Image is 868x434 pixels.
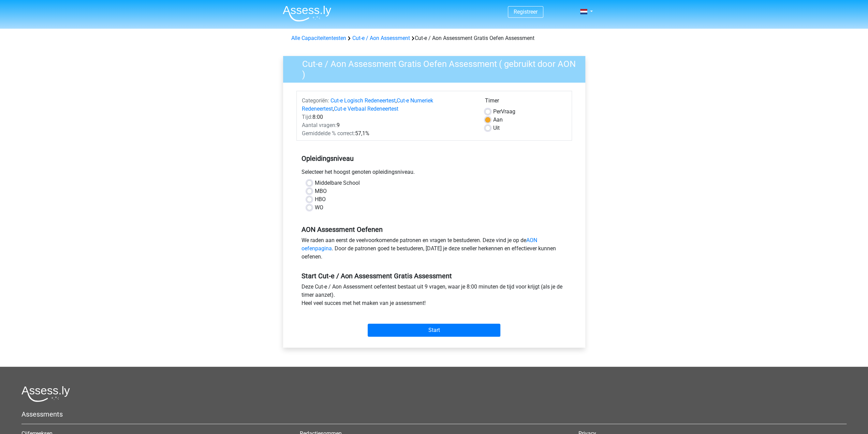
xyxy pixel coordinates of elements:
a: AON oefenpagina [301,237,537,252]
a: Cut-e Logisch Redeneertest [330,97,396,104]
label: Middelbare School [315,179,360,187]
span: Per [493,108,501,115]
h5: Assessments [21,410,847,418]
div: We raden aan eerst de veelvoorkomende patronen en vragen te bestuderen. Deze vind je op de . Door... [296,236,572,264]
label: WO [315,204,323,212]
label: MBO [315,187,327,195]
h5: Start Cut-e / Aon Assessment Gratis Assessment [301,272,567,280]
label: HBO [315,195,326,204]
input: Start [368,324,500,337]
div: Timer [485,97,567,108]
a: Alle Capaciteitentesten [291,35,346,41]
img: Assessly logo [21,386,70,402]
label: Vraag [493,108,515,116]
label: Aan [493,116,503,124]
div: , , [297,97,480,113]
span: Gemiddelde % correct: [302,130,355,137]
a: Registreer [514,9,538,15]
div: Cut-e / Aon Assessment Gratis Oefen Assessment [289,34,580,42]
div: Selecteer het hoogst genoten opleidingsniveau. [296,168,572,179]
div: 8:00 [297,113,480,121]
a: Cut-e Verbaal Redeneertest [334,106,398,112]
img: Assessly [283,5,331,22]
span: Tijd: [302,114,312,120]
h5: Opleidingsniveau [301,152,567,165]
div: 9 [297,121,480,129]
a: Cut-e Numeriek Redeneertest [302,97,433,112]
h5: AON Assessment Oefenen [301,225,567,234]
a: Cut-e / Aon Assessment [352,35,410,41]
div: 57,1% [297,129,480,138]
div: Deze Cut-e / Aon Assessment oefentest bestaat uit 9 vragen, waar je 8:00 minuten de tijd voor kri... [296,283,572,310]
span: Categoriën: [302,97,329,104]
h3: Cut-e / Aon Assessment Gratis Oefen Assessment ( gebruikt door AON ) [294,56,580,80]
span: Aantal vragen: [302,122,337,128]
label: Uit [493,124,500,132]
